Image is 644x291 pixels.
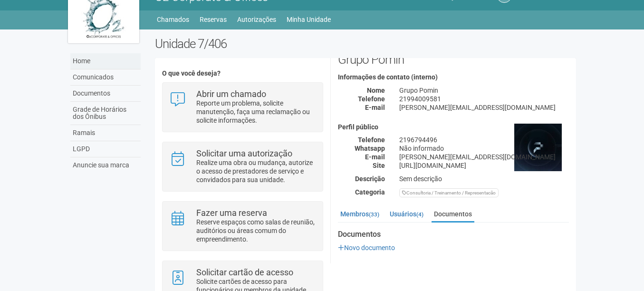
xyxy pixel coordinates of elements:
div: [URL][DOMAIN_NAME] [392,161,576,170]
a: Chamados [157,13,189,26]
h4: Perfil público [338,124,569,131]
strong: Descrição [355,175,385,183]
strong: Nome [367,87,385,94]
h4: O que você deseja? [162,70,323,77]
strong: Telefone [358,95,385,103]
div: Sem descrição [392,175,576,183]
strong: E-mail [365,153,385,161]
strong: Site [373,162,385,169]
div: [PERSON_NAME][EMAIL_ADDRESS][DOMAIN_NAME] [392,153,576,161]
a: Comunicados [70,69,141,86]
a: Fazer uma reserva Reserve espaços como salas de reunião, auditórios ou áreas comum do empreendime... [170,209,316,243]
div: 2196794496 [392,136,576,144]
strong: Whatsapp [355,145,385,152]
a: Anuncie sua marca [70,157,141,173]
small: (4) [416,211,423,218]
div: Grupo Pomin [392,86,576,95]
p: Realize uma obra ou mudança, autorize o acesso de prestadores de serviço e convidados para sua un... [196,158,316,184]
strong: Abrir um chamado [196,89,266,99]
a: Abrir um chamado Reporte um problema, solicite manutenção, faça uma reclamação ou solicite inform... [170,90,316,125]
a: Grade de Horários dos Ônibus [70,102,141,125]
strong: Fazer uma reserva [196,208,267,218]
small: (33) [369,211,379,218]
h4: Informações de contato (interno) [338,74,569,81]
p: Reporte um problema, solicite manutenção, faça uma reclamação ou solicite informações. [196,99,316,125]
strong: E-mail [365,104,385,111]
div: Consultoria / Treinamento / Representacão [399,188,499,197]
a: Documentos [432,207,474,223]
div: 21994009581 [392,95,576,103]
a: LGPD [70,141,141,157]
a: Home [70,53,141,69]
a: Novo documento [338,244,395,252]
div: [PERSON_NAME][EMAIL_ADDRESS][DOMAIN_NAME] [392,103,576,112]
a: Reservas [200,13,227,26]
a: Solicitar uma autorização Realize uma obra ou mudança, autorize o acesso de prestadores de serviç... [170,149,316,184]
strong: Telefone [358,136,385,144]
strong: Solicitar cartão de acesso [196,267,293,277]
img: business.png [514,124,562,171]
strong: Categoria [355,188,385,196]
strong: Solicitar uma autorização [196,148,292,158]
a: Ramais [70,125,141,141]
div: Não informado [392,144,576,153]
a: Minha Unidade [287,13,331,26]
p: Reserve espaços como salas de reunião, auditórios ou áreas comum do empreendimento. [196,218,316,243]
h2: Unidade 7/406 [155,37,577,51]
a: Membros(33) [338,207,382,221]
a: Autorizações [237,13,276,26]
a: Documentos [70,86,141,102]
a: Usuários(4) [387,207,426,221]
strong: Documentos [338,230,569,239]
